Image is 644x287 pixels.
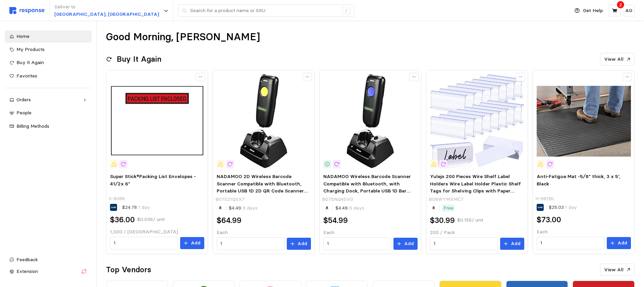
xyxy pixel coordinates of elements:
[220,238,280,250] input: Qty
[217,173,308,216] span: NADAMOO 2D Wireless Barcode Scanner Compatible with Bluetooth, Portable USB 1D 2D QR Code Scanner...
[348,205,364,211] span: 6 days
[430,229,524,236] p: 200 / Pack
[16,33,30,39] span: Home
[322,196,353,203] p: B07SNQ4SVG
[54,3,159,11] p: Deliver to
[5,70,92,82] a: Favorites
[540,237,600,249] input: Qty
[457,217,483,224] p: $0.155 / unit
[16,46,45,52] span: My Products
[114,237,174,249] input: Qty
[537,228,631,236] p: Each
[5,57,92,69] a: Buy It Again
[619,1,622,8] p: 2
[393,238,418,250] button: Add
[429,196,464,203] p: B09WYMXMCT
[335,205,364,212] p: $4.49
[323,173,411,216] span: NADAMOO Wireless Barcode Scanner Compatible with Bluetooth, with Charging Dock, Portable USB 1D B...
[16,96,80,104] div: Orders
[191,239,201,247] p: Add
[604,266,624,274] p: View All
[511,240,521,247] p: Add
[215,196,245,203] p: B07S21QSX7
[137,204,150,210] span: 1 day
[327,238,387,250] input: Qty
[5,266,92,278] button: Extension
[564,204,577,210] span: 1 day
[625,7,632,14] p: AG
[16,256,38,263] span: Feedback
[16,73,37,79] span: Favorites
[5,94,92,106] a: Orders
[571,4,607,17] button: Get Help
[323,74,418,168] img: 61R8X2SrKIL.__AC_SX300_SY300_QL70_FMwebp_.jpg
[16,110,32,116] span: People
[600,264,635,276] button: View All
[16,123,49,129] span: Billing Methods
[404,240,414,247] p: Add
[342,7,351,15] div: /
[623,5,635,16] button: AG
[54,11,159,18] p: [GEOGRAPHIC_DATA], [GEOGRAPHIC_DATA]
[137,216,165,223] p: $0.036 / unit
[600,53,635,66] button: View All
[604,56,624,63] p: View All
[583,7,603,14] p: Get Help
[110,74,204,168] img: S-8088
[537,215,561,225] h2: $73.00
[323,215,348,226] h2: $54.99
[323,229,418,236] p: Each
[298,240,307,247] p: Add
[535,195,555,203] p: H-882BL
[110,228,204,236] p: 1,000 / [GEOGRAPHIC_DATA]
[5,120,92,132] a: Billing Methods
[618,239,627,247] p: Add
[434,238,494,250] input: Qty
[16,268,38,274] span: Extension
[106,31,260,44] h1: Good Morning, [PERSON_NAME]
[537,74,631,168] img: H-882BL
[607,237,631,249] button: Add
[500,238,524,250] button: Add
[229,205,258,212] p: $4.49
[106,265,151,275] h2: Top Vendors
[16,59,44,65] span: Buy It Again
[430,215,455,226] h2: $30.99
[5,31,92,43] a: Home
[287,238,311,250] button: Add
[217,229,311,236] p: Each
[110,173,196,187] span: Super Stick®Packing List Envelopes - 41⁄2x 6"
[549,204,577,211] p: $25.03
[5,254,92,266] button: Feedback
[117,54,161,64] h2: Buy It Again
[9,7,45,14] img: svg%3e
[5,107,92,119] a: People
[430,173,521,209] span: Yulejo 200 Pieces Wire Shelf Label Holders Wire Label Holder Plastic Shelf Tags for Shelving Clip...
[430,74,524,168] img: 71DJ3w037wL._AC_SX466_.jpg
[217,74,311,168] img: 612M7PgNXNL.__AC_SX300_SY300_QL70_FMwebp_.jpg
[241,205,258,211] span: 6 days
[5,44,92,56] a: My Products
[190,5,339,17] input: Search for a product name or SKU
[110,215,135,225] h2: $36.00
[217,215,241,226] h2: $64.99
[122,204,150,211] p: $24.78
[537,173,621,187] span: Anti-Fatigue Mat -5⁄8" thick, 3 x 5', Black
[180,237,204,249] button: Add
[443,205,453,212] p: Free
[109,195,125,203] p: S-8088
